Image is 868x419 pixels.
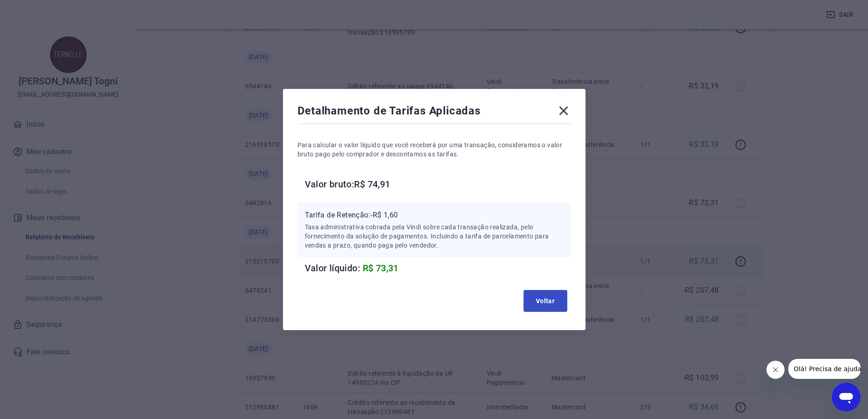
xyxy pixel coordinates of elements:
div: Detalhamento de Tarifas Aplicadas [298,103,571,122]
h6: Valor bruto: R$ 74,91 [305,177,571,191]
p: Taxa administrativa cobrada pela Vindi sobre cada transação realizada, pelo fornecimento da soluç... [305,222,564,250]
button: Voltar [524,290,567,312]
h6: Valor líquido: [305,261,571,275]
iframe: Fechar mensagem [766,361,785,379]
p: Para calcular o valor líquido que você receberá por uma transação, consideramos o valor bruto pag... [298,140,571,159]
iframe: Mensagem da empresa [788,359,861,379]
iframe: Botão para abrir a janela de mensagens [832,383,861,412]
p: Tarifa de Retenção: -R$ 1,60 [305,210,564,221]
span: R$ 73,31 [363,263,399,274]
span: Olá! Precisa de ajuda? [5,6,77,14]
